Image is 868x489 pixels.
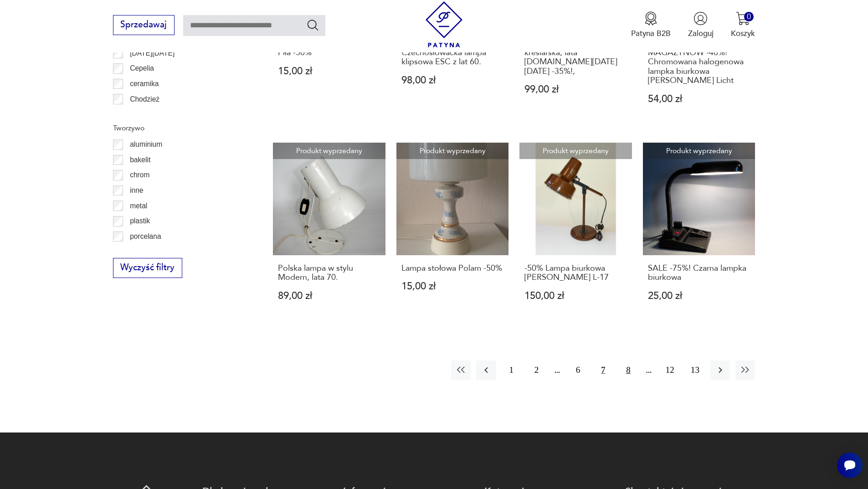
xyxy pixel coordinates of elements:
h3: SALE -75%! Czarna lampka biurkowa [648,264,750,283]
a: Sprzedawaj [113,22,175,29]
p: aluminium [130,139,162,150]
button: 12 [660,360,680,380]
p: ceramika [130,78,159,90]
h3: Polska lampa w stylu Modern, lata 70. [278,264,380,283]
h3: Porcelanowa lampa Polam Piła -50% [278,39,380,58]
a: Ikona medaluPatyna B2B [631,11,671,39]
p: plastik [130,215,150,227]
a: Produkt wyprzedanyPolska lampa w stylu Modern, lata 70.Polska lampa w stylu Modern, lata 70.89,00 zł [273,143,385,322]
p: Cepelia [130,62,154,74]
img: Ikona medalu [644,11,658,26]
p: 15,00 zł [278,67,380,76]
p: metal [130,200,147,212]
button: Sprzedawaj [113,15,175,35]
button: 2 [527,360,546,380]
h3: Lampa stołowa Polam -50% [401,264,504,273]
p: Ćmielów [130,108,157,120]
a: Produkt wyprzedanyLampa stołowa Polam -50%Lampa stołowa Polam -50%15,00 zł [396,143,509,322]
button: 1 [502,360,521,380]
p: bakelit [130,154,150,166]
p: Zaloguj [688,28,714,39]
button: Zaloguj [688,11,714,39]
p: porcelana [130,231,161,242]
button: Patyna B2B [631,11,671,39]
p: Tworzywo [113,122,247,134]
button: 8 [618,360,638,380]
button: 0Koszyk [731,11,755,39]
p: porcelit [130,246,153,257]
h3: [DATE][DATE] - 30% Czechosłowacka lampa klipsowa ESC z lat 60. [401,39,504,67]
p: chrom [130,169,149,181]
p: [DATE][DATE] [130,47,175,59]
p: inne [130,185,143,196]
p: 89,00 zł [278,291,380,301]
img: Ikonka użytkownika [693,11,708,26]
button: Szukaj [306,18,319,31]
iframe: Smartsupp widget button [837,453,863,478]
p: 15,00 zł [401,282,504,291]
button: 6 [568,360,588,380]
button: 13 [685,360,705,380]
p: 98,00 zł [401,76,504,85]
button: 7 [593,360,613,380]
h3: CZYSZCZENIE MAGAZYNÓW -40%! Chromowana halogenowa lampka biurkowa [PERSON_NAME] Licht [648,39,750,86]
h3: -50% Lampa biurkowa [PERSON_NAME] L-17 [524,264,627,283]
a: Produkt wyprzedanySALE -75%! Czarna lampka biurkowaSALE -75%! Czarna lampka biurkowa25,00 zł [643,143,755,322]
h3: Lampka biurkowa kreślarska, lata [DOMAIN_NAME][DATE][DATE] -35%!, [524,39,627,77]
p: 25,00 zł [648,291,750,301]
a: Produkt wyprzedany-50% Lampa biurkowa Jac Jacobsen L-17-50% Lampa biurkowa [PERSON_NAME] L-17150,... [519,143,632,322]
p: Patyna B2B [631,28,671,39]
img: Ikona koszyka [736,11,750,26]
div: 0 [744,12,754,21]
p: 54,00 zł [648,94,750,104]
img: Patyna - sklep z meblami i dekoracjami vintage [421,1,467,47]
button: Wyczyść filtry [113,258,182,278]
p: Chodzież [130,93,159,105]
p: 99,00 zł [524,85,627,94]
p: Koszyk [731,28,755,39]
p: 150,00 zł [524,291,627,301]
